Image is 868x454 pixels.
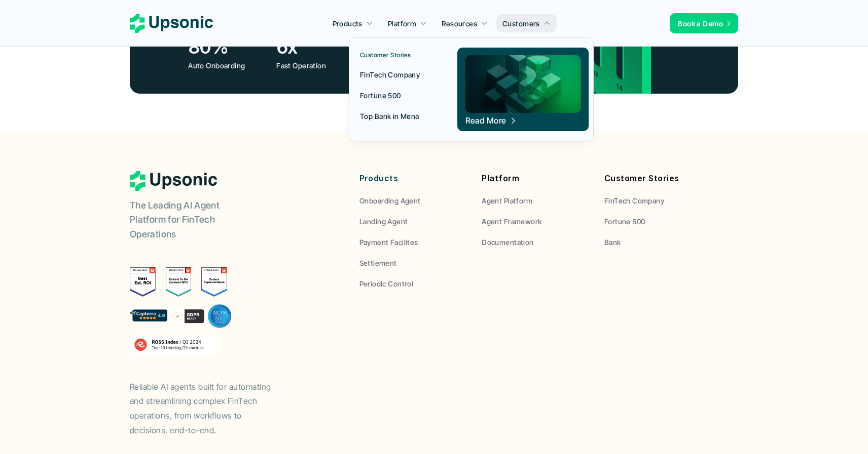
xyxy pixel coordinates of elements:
[482,171,589,186] p: Platform
[482,195,532,206] p: Agent Platform
[354,86,440,104] a: Fortune 500
[188,34,271,60] h3: 80%
[482,216,541,227] p: Agent Framework
[604,237,621,247] p: Bank
[359,237,467,247] a: Payment Facilites
[359,171,467,186] p: Products
[359,216,408,227] p: Landing Agent
[354,107,440,125] a: Top Bank in Mena
[442,18,477,29] p: Resources
[465,116,517,126] span: Read More
[482,237,533,247] p: Documentation
[354,65,440,84] a: FinTech Company
[333,18,363,29] p: Products
[130,380,282,438] p: Reliable AI agents built for automating and streamlining complex FinTech operations, from workflo...
[457,48,589,131] a: Read More
[188,60,269,71] p: Auto Onboarding
[359,258,467,268] a: Settlement
[359,195,421,206] p: Onboarding Agent
[360,69,420,80] p: FinTech Company
[604,171,712,186] p: Customer Stories
[360,111,419,121] p: Top Bank in Mena
[130,198,257,242] p: The Leading AI Agent Platform for FinTech Operations
[482,237,589,247] a: Documentation
[276,60,357,71] p: Fast Operation
[604,195,664,206] p: FinTech Company
[359,278,467,289] a: Periodic Control
[360,52,411,59] p: Customer Stories
[604,216,645,227] p: Fortune 500
[388,18,416,29] p: Platform
[465,119,506,122] p: Read More
[359,258,397,268] p: Settlement
[502,18,540,29] p: Customers
[327,14,379,32] a: Products
[359,216,467,227] a: Landing Agent
[360,90,401,101] p: Fortune 500
[359,278,414,289] p: Periodic Control
[359,237,418,247] p: Payment Facilites
[670,13,738,33] a: Book a Demo
[276,34,359,60] h3: 6x
[359,195,467,206] a: Onboarding Agent
[678,18,723,29] p: Book a Demo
